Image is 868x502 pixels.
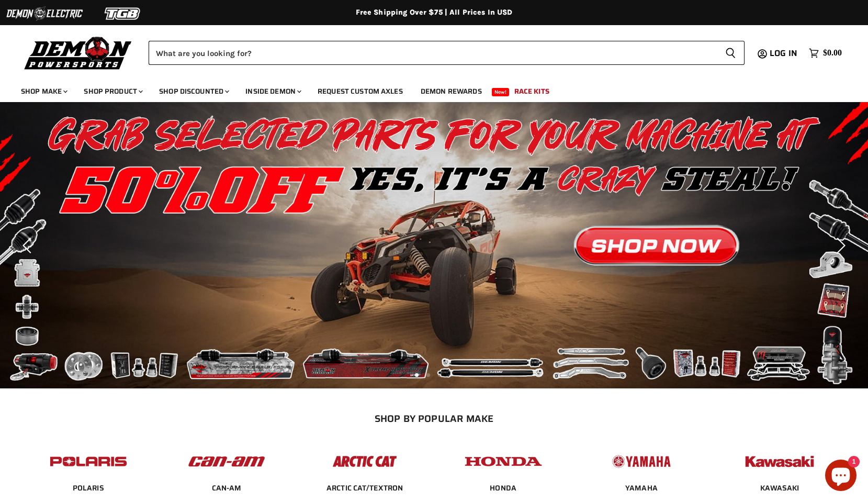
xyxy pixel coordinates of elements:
[822,460,860,494] inbox-online-store-chat: Shopify online store chat
[770,47,797,60] span: Log in
[212,483,242,493] a: CAN-AM
[739,445,820,477] img: POPULAR_MAKE_logo_6_76e8c46f-2d1e-4ecc-b320-194822857d41.jpg
[13,81,74,102] a: Shop Make
[18,235,39,256] button: Previous
[76,81,149,102] a: Shop Product
[804,46,847,61] a: $0.00
[326,483,403,493] a: ARCTIC CAT/TEXTRON
[310,81,411,102] a: Request Custom Axles
[601,445,682,477] img: POPULAR_MAKE_logo_5_20258e7f-293c-4aac-afa8-159eaa299126.jpg
[326,483,403,494] span: ARCTIC CAT/TEXTRON
[415,373,419,377] li: Page dot 1
[490,483,516,493] a: HONDA
[28,413,840,424] h2: SHOP BY POPULAR MAKE
[492,88,510,96] span: New!
[16,8,853,17] div: Free Shipping Over $75 | All Prices In USD
[426,373,430,377] li: Page dot 2
[212,483,242,494] span: CAN-AM
[84,4,162,24] img: TGB Logo 2
[73,483,104,494] span: POLARIS
[829,235,850,256] button: Next
[823,48,842,58] span: $0.00
[760,483,799,493] a: KAWASAKI
[324,445,405,477] img: POPULAR_MAKE_logo_3_027535af-6171-4c5e-a9bc-f0eccd05c5d6.jpg
[21,34,136,71] img: Demon Powersports
[717,41,745,65] button: Search
[73,483,104,493] a: POLARIS
[186,445,267,477] img: POPULAR_MAKE_logo_1_adc20308-ab24-48c4-9fac-e3c1a623d575.jpg
[625,483,658,493] a: YAMAHA
[413,81,490,102] a: Demon Rewards
[506,81,557,102] a: Race Kits
[760,483,799,494] span: KAWASAKI
[149,41,745,65] form: Product
[490,483,516,494] span: HONDA
[5,4,84,24] img: Demon Electric Logo 2
[765,49,804,58] a: Log in
[238,81,308,102] a: Inside Demon
[48,445,129,477] img: POPULAR_MAKE_logo_2_dba48cf1-af45-46d4-8f73-953a0f002620.jpg
[13,76,839,102] ul: Main menu
[151,81,235,102] a: Shop Discounted
[149,41,717,65] input: Search
[625,483,658,494] span: YAMAHA
[438,373,442,377] li: Page dot 3
[449,373,453,377] li: Page dot 4
[463,445,544,477] img: POPULAR_MAKE_logo_4_4923a504-4bac-4306-a1be-165a52280178.jpg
